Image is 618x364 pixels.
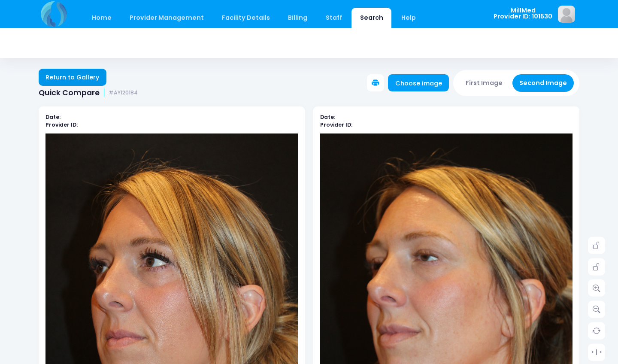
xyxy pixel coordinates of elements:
a: Return to Gallery [39,69,106,86]
button: First Image [459,74,510,92]
a: Search [351,8,391,28]
b: Provider ID: [45,121,78,128]
button: Second Image [512,74,574,92]
a: Help [393,8,424,28]
a: > | < [588,343,605,361]
a: Facility Details [214,8,279,28]
small: #AY120184 [109,90,138,96]
b: Date: [45,113,61,121]
b: Provider ID: [320,121,352,128]
a: Provider Management [121,8,212,28]
a: Billing [280,8,316,28]
img: image [558,6,575,23]
span: MillMed Provider ID: 101530 [494,7,552,20]
a: Choose image [388,74,449,91]
span: Quick Compare [39,88,100,97]
a: Staff [317,8,350,28]
b: Date: [320,113,335,121]
a: Home [83,8,120,28]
